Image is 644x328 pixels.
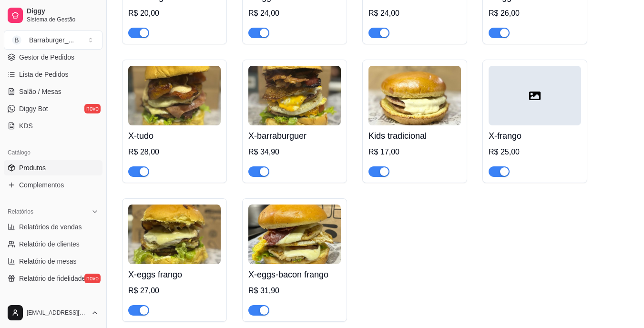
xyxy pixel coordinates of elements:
[248,66,341,125] img: product-image
[4,236,102,252] a: Relatório de clientes
[27,309,87,317] span: [EMAIL_ADDRESS][DOMAIN_NAME]
[19,104,48,113] span: Diggy Bot
[248,8,341,19] div: R$ 24,00
[128,146,221,158] div: R$ 28,00
[248,146,341,158] div: R$ 34,90
[19,239,80,249] span: Relatório de clientes
[4,271,102,286] a: Relatório de fidelidadenovo
[4,67,102,82] a: Lista de Pedidos
[27,7,99,16] span: Diggy
[8,208,33,215] span: Relatórios
[4,177,102,193] a: Complementos
[128,268,221,281] h4: X-eggs frango
[489,146,581,158] div: R$ 25,00
[27,16,99,23] span: Sistema de Gestão
[4,219,102,235] a: Relatórios de vendas
[368,66,461,125] img: product-image
[4,31,102,50] button: Select a team
[4,118,102,133] a: KDS
[248,285,341,297] div: R$ 31,90
[128,205,221,264] img: product-image
[4,301,102,324] button: [EMAIL_ADDRESS][DOMAIN_NAME]
[248,268,341,281] h4: X-eggs-bacon frango
[4,160,102,175] a: Produtos
[19,87,61,96] span: Salão / Mesas
[4,4,102,27] a: DiggySistema de Gestão
[4,145,102,160] div: Catálogo
[12,35,21,45] span: B
[248,129,341,143] h4: X-barraburguer
[128,285,221,297] div: R$ 27,00
[128,8,221,19] div: R$ 20,00
[128,66,221,125] img: product-image
[19,256,77,266] span: Relatório de mesas
[4,84,102,99] a: Salão / Mesas
[489,129,581,143] h4: X-frango
[248,205,341,264] img: product-image
[19,274,85,283] span: Relatório de fidelidade
[19,70,69,79] span: Lista de Pedidos
[19,121,33,131] span: KDS
[368,146,461,158] div: R$ 17,00
[19,180,64,190] span: Complementos
[4,101,102,116] a: Diggy Botnovo
[19,52,74,62] span: Gestor de Pedidos
[368,8,461,19] div: R$ 24,00
[368,129,461,143] h4: Kids tradicional
[128,129,221,143] h4: X-tudo
[4,254,102,269] a: Relatório de mesas
[4,50,102,65] a: Gestor de Pedidos
[489,8,581,19] div: R$ 26,00
[29,35,74,45] div: Barraburger_ ...
[19,163,46,173] span: Produtos
[19,222,82,232] span: Relatórios de vendas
